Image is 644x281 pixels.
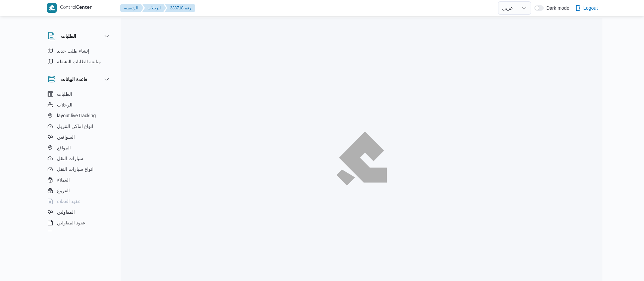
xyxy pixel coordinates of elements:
[45,174,113,185] button: العملاء
[48,32,111,40] button: الطلبات
[57,154,83,162] span: سيارات النقل
[61,32,76,40] h3: الطلبات
[583,4,598,12] span: Logout
[57,101,72,109] span: الرحلات
[57,112,96,120] span: layout.liveTracking
[57,176,70,184] span: العملاء
[57,165,94,173] span: انواع سيارات النقل
[42,89,116,234] div: قاعدة البيانات
[45,121,113,132] button: انواع اماكن التنزيل
[120,4,144,12] button: الرئيسيه
[57,229,85,237] span: اجهزة التليفون
[45,196,113,207] button: عقود العملاء
[57,187,70,195] span: الفروع
[57,58,101,66] span: متابعة الطلبات النشطة
[48,75,111,83] button: قاعدة البيانات
[165,4,195,12] button: 338718 رقم
[45,185,113,196] button: الفروع
[57,47,89,55] span: إنشاء طلب جديد
[57,197,80,205] span: عقود العملاء
[42,46,116,70] div: الطلبات
[57,90,72,98] span: الطلبات
[45,228,113,239] button: اجهزة التليفون
[57,133,75,141] span: السواقين
[45,99,113,110] button: الرحلات
[340,136,383,181] img: ILLA Logo
[76,5,92,11] b: Center
[57,208,75,216] span: المقاولين
[57,144,71,152] span: المواقع
[45,132,113,142] button: السواقين
[45,110,113,121] button: layout.liveTracking
[57,219,86,227] span: عقود المقاولين
[45,46,113,56] button: إنشاء طلب جديد
[142,4,166,12] button: الرحلات
[45,142,113,153] button: المواقع
[45,89,113,99] button: الطلبات
[47,3,57,13] img: X8yXhbKr1z7QwAAAABJRU5ErkJggg==
[61,75,87,83] h3: قاعدة البيانات
[45,217,113,228] button: عقود المقاولين
[45,207,113,217] button: المقاولين
[57,122,93,130] span: انواع اماكن التنزيل
[45,56,113,67] button: متابعة الطلبات النشطة
[45,153,113,164] button: سيارات النقل
[544,5,569,11] span: Dark mode
[45,164,113,174] button: انواع سيارات النقل
[573,1,600,15] button: Logout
